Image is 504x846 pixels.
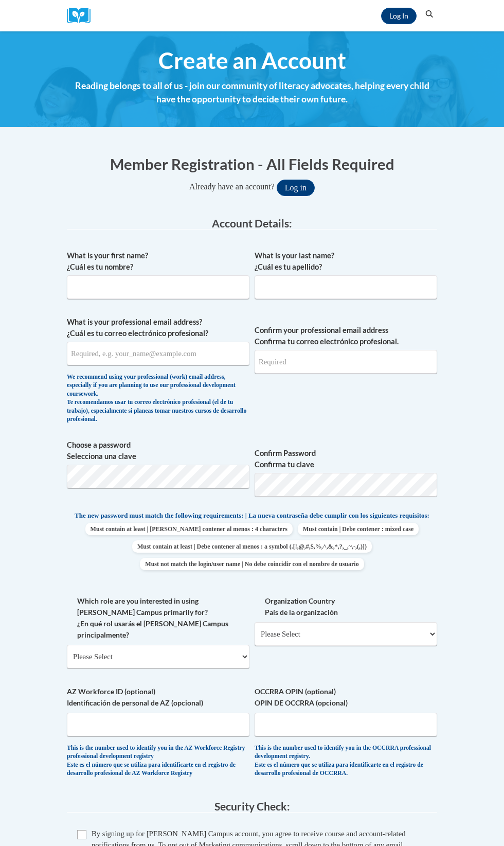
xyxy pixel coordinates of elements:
[67,8,98,24] a: Cox Campus
[255,250,437,273] label: What is your last name? ¿Cuál es tu apellido?
[67,8,98,24] img: Logo brand
[67,595,249,641] label: Which role are you interested in using [PERSON_NAME] Campus primarily for? ¿En qué rol usarás el ...
[158,47,346,74] span: Create an Account
[212,217,292,230] span: Account Details:
[67,250,249,273] label: What is your first name? ¿Cuál es tu nombre?
[67,153,437,174] h1: Member Registration - All Fields Required
[255,744,437,778] div: This is the number used to identify you in the OCCRRA professional development registry. Este es ...
[67,316,249,339] label: What is your professional email address? ¿Cuál es tu correo electrónico profesional?
[255,448,437,470] label: Confirm Password Confirma tu clave
[67,686,249,709] label: AZ Workforce ID (optional) Identificación de personal de AZ (opcional)
[75,511,429,520] span: The new password must match the following requirements: | La nueva contraseña debe cumplir con lo...
[67,342,249,365] input: Metadata input
[298,523,419,535] span: Must contain | Debe contener : mixed case
[85,523,293,535] span: Must contain at least | [PERSON_NAME] contener al menos : 4 characters
[381,8,417,24] a: Log In
[132,540,372,553] span: Must contain at least | Debe contener al menos : a symbol (.[!,@,#,$,%,^,&,*,?,_,~,-,(,)])
[67,744,249,778] div: This is the number used to identify you in the AZ Workforce Registry professional development reg...
[140,558,364,570] span: Must not match the login/user name | No debe coincidir con el nombre de usuario
[67,79,437,107] h4: Reading belongs to all of us - join our community of literacy advocates, helping every child have...
[422,8,437,21] button: Search
[255,686,437,709] label: OCCRRA OPIN (optional) OPIN DE OCCRRA (opcional)
[67,439,249,462] label: Choose a password Selecciona una clave
[67,275,249,299] input: Metadata input
[255,325,437,347] label: Confirm your professional email address Confirma tu correo electrónico profesional.
[67,373,249,424] div: We recommend using your professional (work) email address, especially if you are planning to use ...
[255,350,437,374] input: Required
[189,182,275,191] span: Already have an account?
[255,595,437,618] label: Organization Country País de la organización
[255,275,437,299] input: Metadata input
[277,180,315,196] button: Log in
[214,800,290,813] span: Security Check:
